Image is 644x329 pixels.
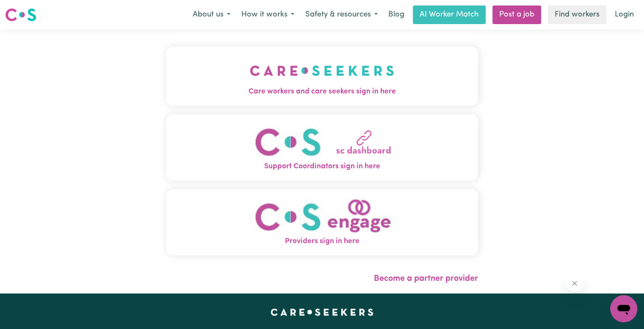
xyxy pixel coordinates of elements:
[166,161,478,172] span: Support Coordinators sign in here
[166,189,478,255] button: Providers sign in here
[300,6,383,24] button: Safety & resources
[5,5,36,25] a: Careseekers logo
[413,5,486,24] a: AI Worker Match
[610,5,639,24] a: Login
[271,309,373,315] a: Careseekers home page
[5,7,36,22] img: Careseekers logo
[166,114,478,181] button: Support Coordinators sign in here
[187,6,236,24] button: About us
[566,275,583,292] iframe: Close message
[166,236,478,247] span: Providers sign in here
[383,5,409,24] a: Blog
[166,47,478,106] button: Care workers and care seekers sign in here
[236,6,300,24] button: How it works
[374,274,478,283] a: Become a partner provider
[166,86,478,97] span: Care workers and care seekers sign in here
[548,5,606,24] a: Find workers
[492,5,541,24] a: Post a job
[610,295,637,322] iframe: Button to launch messaging window
[5,6,51,13] span: Need any help?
